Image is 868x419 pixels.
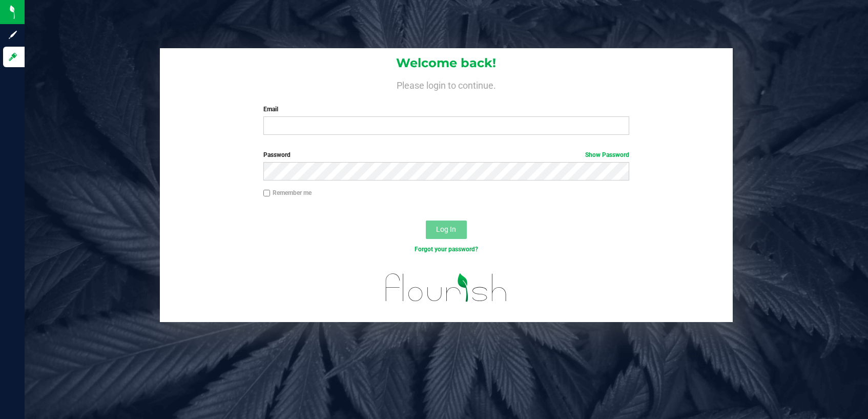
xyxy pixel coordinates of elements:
[8,52,18,62] inline-svg: Log in
[263,190,271,197] input: Remember me
[160,78,732,90] h4: Please login to continue.
[436,225,456,233] span: Log In
[263,188,312,197] label: Remember me
[426,221,467,239] button: Log In
[585,151,629,158] a: Show Password
[8,30,18,40] inline-svg: Sign up
[415,246,478,253] a: Forgot your password?
[160,56,732,70] h1: Welcome back!
[375,265,518,311] img: flourish_logo.svg
[263,105,630,114] label: Email
[263,151,291,158] span: Password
